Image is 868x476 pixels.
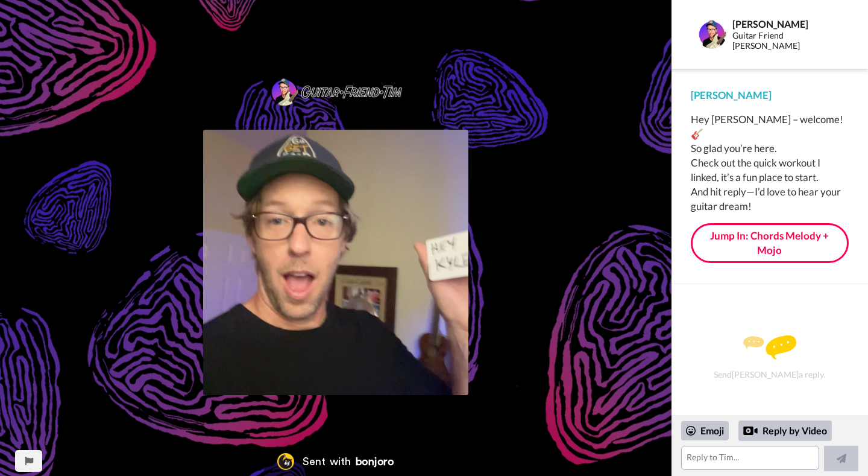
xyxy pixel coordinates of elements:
div: Guitar Friend [PERSON_NAME] [732,31,848,51]
div: Send [PERSON_NAME] a reply. [688,305,852,409]
a: Bonjoro LogoSent withbonjoro [264,447,407,476]
div: Reply by Video [738,420,832,441]
div: [PERSON_NAME] [732,18,848,30]
div: Emoji [681,421,729,440]
a: Jump In: Chords Melody + Mojo [691,223,849,264]
div: [PERSON_NAME] [691,88,849,103]
img: Bonjoro Logo [277,453,294,470]
img: Profile Image [697,20,726,49]
img: message.svg [743,335,796,360]
div: Sent with [303,456,351,467]
div: Hey [PERSON_NAME] – welcome! 🎸 So glad you’re here. Check out the quick workout I linked, it’s a ... [691,112,849,214]
img: 4168c7b9-a503-4c5a-8793-033c06aa830e [269,78,402,106]
div: Reply by Video [743,424,758,438]
div: bonjoro [356,456,394,467]
img: 667341e1-3c13-4fc3-b622-f3528cf5e4e7-thumb.jpg [203,130,468,395]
